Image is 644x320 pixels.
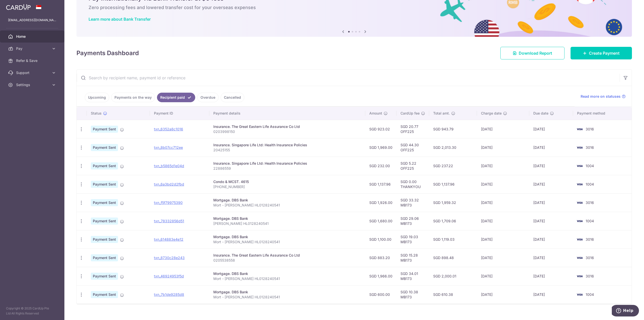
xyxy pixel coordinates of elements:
[529,120,573,138] td: [DATE]
[77,70,620,86] input: Search by recipient name, payment id or reference
[213,143,361,148] div: Insurance. Singapore Life Ltd: Health Insurance Policies
[154,219,184,223] a: txn_78332856d51
[91,218,118,225] span: Payment Sent
[213,161,361,166] div: Insurance. Singapore Life Ltd: Health Insurance Policies
[477,267,529,285] td: [DATE]
[477,193,529,212] td: [DATE]
[519,50,552,56] span: Download Report
[586,200,594,205] span: 3016
[365,120,396,138] td: SGD 923.02
[365,175,396,193] td: SGD 1,137.96
[154,292,184,297] a: txn_7b1de9285d8
[575,200,585,206] img: Bank Card
[197,93,219,102] a: Overdue
[91,291,118,298] span: Payment Sent
[429,138,477,157] td: SGD 2,013.30
[213,239,361,244] p: Mort - [PERSON_NAME] HL0128240541
[396,138,429,157] td: SGD 44.30 OFF225
[575,145,585,151] img: Bank Card
[91,144,118,151] span: Payment Sent
[16,82,49,87] span: Settings
[365,193,396,212] td: SGD 1,926.00
[575,218,585,224] img: Bank Card
[429,230,477,248] td: SGD 1,119.03
[586,182,594,186] span: 1004
[76,49,139,58] h4: Payments Dashboard
[91,111,102,116] span: Status
[429,267,477,285] td: SGD 2,000.01
[369,111,382,116] span: Amount
[365,248,396,267] td: SGD 883.20
[396,212,429,230] td: SGD 29.06 MB173
[586,256,594,260] span: 3016
[586,274,594,278] span: 3016
[85,93,109,102] a: Upcoming
[429,120,477,138] td: SGD 943.79
[529,230,573,248] td: [DATE]
[111,93,155,102] a: Payments on the way
[154,145,183,150] a: txn_8b07cc712ee
[213,234,361,239] div: Mortgage. DBS Bank
[481,111,502,116] span: Charge date
[213,166,361,171] p: 22886559
[396,267,429,285] td: SGD 34.01 MB173
[477,212,529,230] td: [DATE]
[213,198,361,203] div: Mortgage. DBS Bank
[429,193,477,212] td: SGD 1,959.32
[529,175,573,193] td: [DATE]
[91,199,118,206] span: Payment Sent
[213,253,361,258] div: Insurance. The Great Eastern Life Assurance Co Ltd
[429,248,477,267] td: SGD 898.48
[157,93,195,102] a: Recipient paid
[91,273,118,280] span: Payment Sent
[365,267,396,285] td: SGD 1,966.00
[500,47,565,59] a: Download Report
[429,157,477,175] td: SGD 237.22
[91,126,118,133] span: Payment Sent
[586,164,594,168] span: 1004
[529,157,573,175] td: [DATE]
[571,47,632,59] a: Create Payment
[581,94,621,99] span: Read more on statuses
[154,164,184,168] a: txn_b5865d1e04d
[365,285,396,304] td: SGD 600.00
[16,70,49,75] span: Support
[213,129,361,134] p: 0203998150
[396,175,429,193] td: SGD 0.00 THANKYOU
[365,212,396,230] td: SGD 1,680.00
[429,285,477,304] td: SGD 610.38
[91,162,118,169] span: Payment Sent
[589,50,620,56] span: Create Payment
[91,181,118,188] span: Payment Sent
[150,107,209,120] th: Payment ID
[213,295,361,300] p: Mort - [PERSON_NAME] HL0128240541
[529,138,573,157] td: [DATE]
[586,145,594,150] span: 3016
[612,305,639,317] iframe: Opens a widget where you can find more information
[213,203,361,208] p: Mort - [PERSON_NAME] HL0128240541
[365,157,396,175] td: SGD 232.00
[529,267,573,285] td: [DATE]
[16,34,49,39] span: Home
[477,285,529,304] td: [DATE]
[213,148,361,153] p: 20425155
[213,184,361,189] p: [PHONE_NUMBER]
[529,248,573,267] td: [DATE]
[154,127,183,131] a: txn_6352a8c1016
[581,94,626,99] a: Read more on statuses
[154,274,184,278] a: txn_46924953f5d
[6,4,31,10] img: CardUp
[400,111,420,116] span: CardUp fee
[16,58,49,63] span: Refer & Save
[396,120,429,138] td: SGD 20.77 OFF225
[477,120,529,138] td: [DATE]
[213,179,361,184] div: Condo & MCST. 4615
[209,107,365,120] th: Payment details
[575,236,585,242] img: Bank Card
[429,175,477,193] td: SGD 1,137.96
[433,111,450,116] span: Total amt.
[8,18,56,23] p: [EMAIL_ADDRESS][DOMAIN_NAME]
[365,138,396,157] td: SGD 1,969.00
[213,276,361,281] p: Mort - [PERSON_NAME] HL0128240541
